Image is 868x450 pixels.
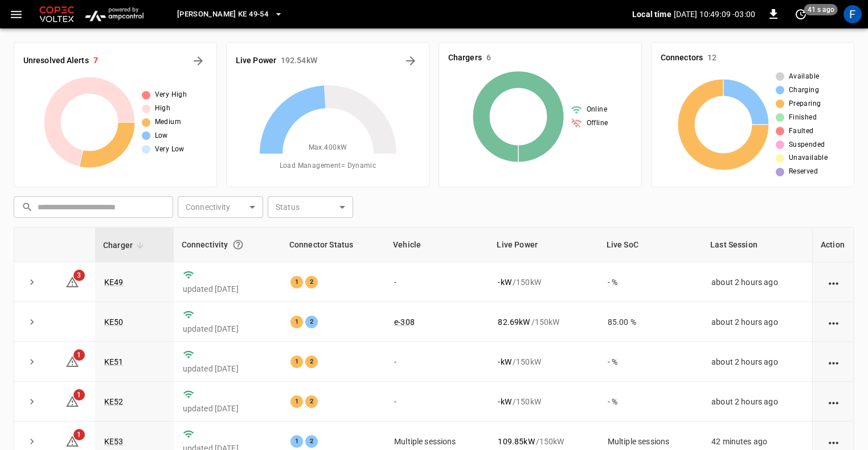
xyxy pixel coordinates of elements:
div: 1 [290,395,303,408]
a: 1 [65,436,79,445]
span: Suspended [789,139,825,151]
span: Faulted [789,126,814,137]
div: action cell options [826,436,841,447]
th: Action [812,228,854,262]
span: High [155,103,171,114]
div: 1 [290,435,303,448]
p: 109.85 kW [498,436,534,447]
span: Very Low [155,144,185,155]
a: KE50 [104,317,124,327]
button: set refresh interval [792,5,810,23]
p: updated [DATE] [183,403,272,414]
a: e-308 [394,317,415,327]
p: updated [DATE] [183,283,272,295]
button: expand row [23,313,40,331]
h6: 6 [486,52,491,64]
a: 3 [65,276,79,286]
th: Live Power [489,228,598,262]
a: KE53 [104,437,124,446]
td: - % [599,262,702,302]
a: 1 [65,397,79,406]
div: / 150 kW [498,356,589,368]
button: Connection between the charger and our software. [228,234,248,255]
div: 2 [305,435,318,448]
p: - kW [498,396,511,407]
div: / 150 kW [498,276,589,288]
div: 1 [290,316,303,328]
span: Reserved [789,166,818,177]
button: All Alerts [189,52,207,70]
td: about 2 hours ago [702,302,812,342]
div: / 150 kW [498,396,589,407]
p: - kW [498,356,511,368]
div: action cell options [826,396,841,407]
td: about 2 hours ago [702,262,812,302]
button: expand row [23,433,40,450]
button: expand row [23,393,40,410]
span: 1 [73,429,85,440]
th: Live SoC [599,228,702,262]
span: Finished [789,112,817,123]
p: [DATE] 10:49:09 -03:00 [674,9,755,20]
td: - [385,382,489,422]
th: Vehicle [385,228,489,262]
img: ampcontrol.io logo [81,3,148,25]
a: 1 [65,357,79,366]
h6: 192.54 kW [281,55,317,67]
p: updated [DATE] [183,323,272,335]
div: action cell options [826,316,841,328]
span: Offline [587,118,608,129]
button: [PERSON_NAME] KE 49-54 [173,3,288,26]
a: KE51 [104,357,124,366]
div: profile-icon [844,5,862,23]
div: / 150 kW [498,436,589,447]
button: Energy Overview [402,52,420,70]
div: action cell options [826,276,841,288]
span: 3 [73,270,85,281]
th: Last Session [702,228,812,262]
span: Very High [155,89,187,101]
h6: Connectors [661,52,703,64]
span: Load Management = Dynamic [280,160,376,172]
div: 2 [305,395,318,408]
td: - [385,342,489,382]
span: Max. 400 kW [309,142,347,154]
span: Charging [789,85,819,96]
p: Local time [632,9,672,20]
img: Customer Logo [37,3,76,25]
span: Unavailable [789,152,828,164]
h6: Chargers [448,52,482,64]
td: - [385,262,489,302]
div: action cell options [826,356,841,368]
span: Online [587,104,607,115]
span: 41 s ago [804,4,838,15]
div: 1 [290,276,303,288]
span: Charger [103,238,148,252]
td: - % [599,342,702,382]
td: 85.00 % [599,302,702,342]
th: Connector Status [281,228,385,262]
td: about 2 hours ago [702,342,812,382]
div: 1 [290,356,303,368]
span: Available [789,71,820,82]
h6: 7 [93,55,98,67]
div: Connectivity [182,234,273,255]
p: updated [DATE] [183,363,272,374]
div: / 150 kW [498,316,589,328]
div: 2 [305,276,318,288]
h6: Unresolved Alerts [23,55,89,67]
td: - % [599,382,702,422]
p: 82.69 kW [498,316,530,328]
div: 2 [305,356,318,368]
p: - kW [498,276,511,288]
span: Low [155,130,168,142]
h6: 12 [707,52,716,64]
span: Preparing [789,98,821,110]
a: KE52 [104,397,124,406]
a: KE49 [104,278,124,287]
button: expand row [23,274,40,291]
h6: Live Power [236,55,276,67]
span: [PERSON_NAME] KE 49-54 [177,8,268,21]
span: 1 [73,389,85,401]
div: 2 [305,316,318,328]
